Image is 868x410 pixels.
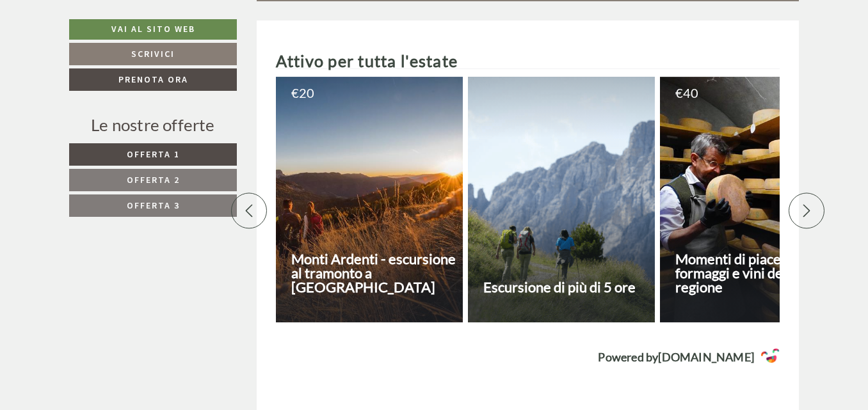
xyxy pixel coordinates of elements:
span: € [675,86,683,99]
h3: Escursione di più di 5 ore [483,280,651,294]
strong: [DOMAIN_NAME] [658,350,754,364]
button: Invia [440,337,504,359]
span: Offerta 3 [127,200,180,211]
div: Buon giorno, come possiamo aiutarla? [10,35,200,74]
a: Powered by[DOMAIN_NAME] [276,348,780,367]
h3: Monti Ardenti - escursione al tramonto a [GEOGRAPHIC_DATA] [291,252,459,294]
div: Le nostre offerte [69,113,237,137]
div: [GEOGRAPHIC_DATA] [20,38,193,48]
div: 40 [675,86,837,99]
small: 16:13 [20,63,193,72]
div: lunedì [227,10,277,32]
span: Offerta 2 [127,174,180,185]
a: Vai al sito web [69,19,237,40]
a: € 20Monti Ardenti - escursione al tramonto a [GEOGRAPHIC_DATA] [276,77,463,322]
h2: Attivo per tutta l'estate [276,52,780,70]
div: 20 [291,86,453,99]
a: Prenota ora [69,68,237,91]
a: € 40Momenti di piacere - formaggi e vini della regione [660,77,847,322]
span: € [291,86,299,99]
span: Offerta 1 [127,148,180,160]
h3: Momenti di piacere - formaggi e vini della regione [675,252,843,294]
a: Escursione di più di 5 ore [468,77,655,322]
a: Scrivici [69,43,237,65]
